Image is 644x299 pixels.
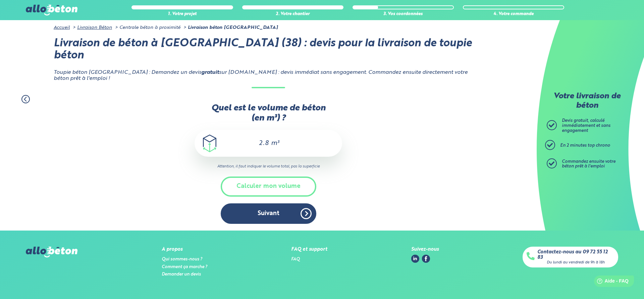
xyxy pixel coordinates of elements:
[195,163,342,170] i: Attention, il faut indiquer le volume total, pas la superficie
[131,12,233,17] div: 1. Votre projet
[162,247,207,252] div: A propos
[162,272,201,277] a: Demander un devis
[258,139,269,147] input: 0
[291,247,327,252] div: FAQ et support
[271,140,279,147] span: m³
[26,5,77,15] img: allobéton
[242,12,343,17] div: 2. Votre chantier
[162,265,207,269] a: Comment ça marche ?
[463,12,564,17] div: 4. Votre commande
[291,257,300,261] a: FAQ
[54,69,483,82] p: Toupie béton [GEOGRAPHIC_DATA] : Demandez un devis sur [DOMAIN_NAME] : devis immédiat sans engage...
[537,249,614,260] a: Contactez-nous au 09 72 55 12 83
[113,25,180,30] li: Centrale béton à proximité
[54,25,70,30] a: Accueil
[195,103,342,123] label: Quel est le volume de béton (en m³) ?
[221,177,316,196] button: Calculer mon volume
[201,70,219,75] strong: gratuit
[411,247,439,252] div: Suivez-nous
[221,203,316,224] button: Suivant
[584,273,637,292] iframe: Help widget launcher
[77,25,112,30] a: Livraison Béton
[54,38,483,62] h1: Livraison de béton à [GEOGRAPHIC_DATA] (38) : devis pour la livraison de toupie béton
[162,257,202,261] a: Qui sommes-nous ?
[353,12,454,17] div: 3. Vos coordonnées
[26,247,77,257] img: allobéton
[182,25,278,30] li: Livraison béton [GEOGRAPHIC_DATA]
[547,260,605,265] div: Du lundi au vendredi de 9h à 18h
